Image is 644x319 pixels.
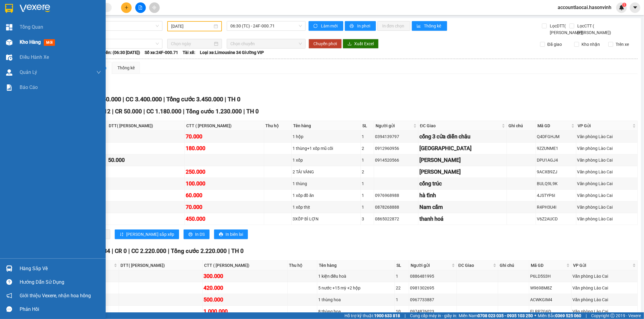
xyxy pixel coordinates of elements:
td: Văn phòng Lào Cai [576,190,638,201]
span: | [405,312,405,319]
div: W9698M8Z [530,285,570,291]
span: | [183,108,184,115]
span: Tổng cước 1.230.000 [186,108,242,115]
button: Chuyển phơi [309,39,342,49]
span: Số xe: 24F-000.71 [145,49,178,56]
button: printerIn biên lai [214,229,248,239]
span: Tài xế: [183,49,195,56]
th: Ghi chú [498,261,529,270]
span: 06:30 (TC) - 24F-000.71 [230,21,302,30]
span: CC 3.400.000 [126,96,162,103]
div: 0394139797 [375,133,417,140]
div: Văn phòng Lào Cai [577,157,636,163]
div: 180.000 [186,144,263,153]
div: 1 [396,296,408,303]
th: Tên hàng [317,261,395,270]
th: Thu hộ [264,121,292,131]
strong: 1900 633 818 [374,313,400,318]
button: downloadXuất Excel [343,39,379,49]
span: sync [313,24,319,29]
th: CTT ( [PERSON_NAME]) [203,261,288,270]
input: Chọn ngày [171,40,213,47]
span: sort-ascending [120,232,124,237]
div: Văn phòng Lào Cai [577,145,636,152]
div: 0981302695 [410,285,456,291]
div: V6Z2AUCD [537,216,575,222]
span: Xuất Excel [354,40,374,47]
span: down [96,70,101,75]
td: Văn phòng Lào Cai [576,166,638,178]
img: icon-new-feature [619,5,624,10]
span: CR 0 [115,248,127,254]
div: Văn phòng Lào Cai [577,169,636,175]
img: warehouse-icon [6,39,12,46]
span: ĐC Giao [420,122,501,129]
span: | [112,108,114,115]
th: Tên hàng [292,121,361,131]
img: logo-vxr [5,4,13,13]
div: 0912960956 [375,145,417,152]
div: 0967733887 [410,296,456,303]
button: In đơn chọn [377,21,410,31]
div: P6LD5S3H [530,273,570,280]
div: 0878268888 [375,204,417,210]
td: Văn phòng Lào Cai [576,131,638,143]
span: Quản Lý [20,68,37,76]
span: Lọc CTT ( [PERSON_NAME]) [575,23,612,36]
span: | [112,248,113,254]
span: caret-down [633,5,638,10]
div: cống trúc [419,179,506,188]
td: Q4DFGHJM [536,131,576,143]
div: 0976968988 [375,192,417,199]
th: SL [361,121,374,131]
span: accountlaocai.hasonvinh [553,4,616,11]
td: 9ZZUNME1 [536,143,576,154]
span: Tổng cước 2.220.000 [171,248,227,254]
button: aim [149,2,160,13]
div: 9ACXB9ZJ [537,169,575,175]
div: 2 TẢI VÀNG [293,169,360,175]
span: mới [44,39,55,46]
div: 1 [362,133,373,140]
div: 1 xốp [293,157,360,163]
div: [PERSON_NAME] [419,156,506,164]
span: 1 [623,3,625,7]
div: cống 3 cửa diễn châu [419,132,506,141]
div: 100.000 [186,179,263,188]
span: CC 2.220.000 [131,248,166,254]
div: 3XỐP BÌ LỢN [293,216,360,222]
td: Văn phòng Lào Cai [572,270,638,282]
td: ELRP7G6D [529,306,572,317]
th: DTT( [PERSON_NAME]) [119,261,203,270]
td: ACWKGIM4 [529,294,572,306]
td: Văn phòng Lào Cai [572,294,638,306]
span: ⚪️ [534,314,536,317]
div: 1.000.000 [203,307,287,316]
td: 4JSTYP6I [536,190,576,201]
div: Hướng dẫn sử dụng [20,278,101,287]
span: TH 0 [228,96,240,103]
div: BULQ9L9K [537,180,575,187]
sup: 1 [622,3,626,7]
div: Văn phòng Lào Cai [577,180,636,187]
div: 1 [362,157,373,163]
div: Q4DFGHJM [537,133,575,140]
span: message [6,306,12,312]
div: 300.000 [203,272,287,280]
div: 1 xốp thịt [293,204,360,210]
span: download [348,42,352,46]
img: dashboard-icon [6,24,12,30]
span: | [243,108,245,115]
span: | [143,108,145,115]
span: question-circle [6,279,12,285]
div: 1 xốp đồ ăn [293,192,360,199]
button: syncLàm mới [309,21,343,31]
th: Ghi chú [507,121,536,131]
div: 0865022872 [375,216,417,222]
button: bar-chartThống kê [412,21,447,31]
img: warehouse-icon [6,265,12,272]
input: 10/10/2025 [171,23,213,30]
span: ĐC Giao [458,262,492,269]
span: file-add [138,5,143,10]
div: 450.000 [186,215,263,223]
